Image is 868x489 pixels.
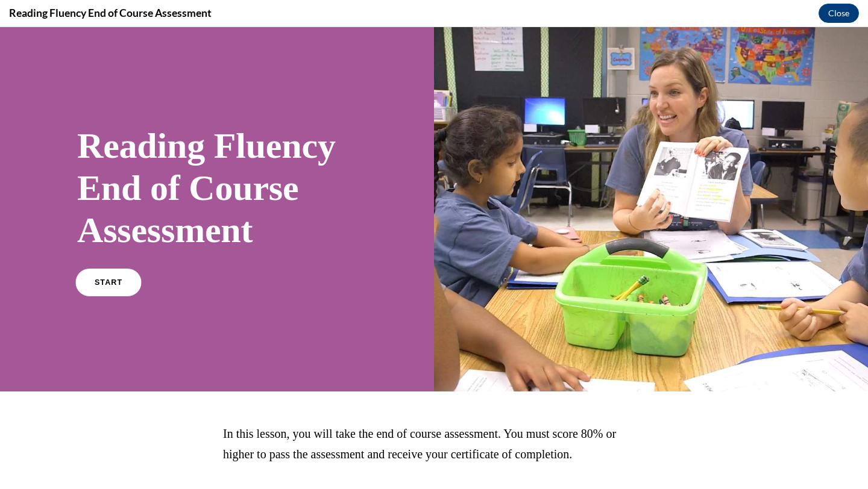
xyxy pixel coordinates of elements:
h1: Reading Fluency End of Course Assessment [77,98,357,224]
button: Close [819,4,859,23]
span: In this lesson, you will take the end of course assessment. You must score 80% or higher to pass ... [223,400,616,434]
h4: Reading Fluency End of Course Assessment [9,5,212,20]
span: START [95,251,122,260]
a: START [75,241,141,269]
